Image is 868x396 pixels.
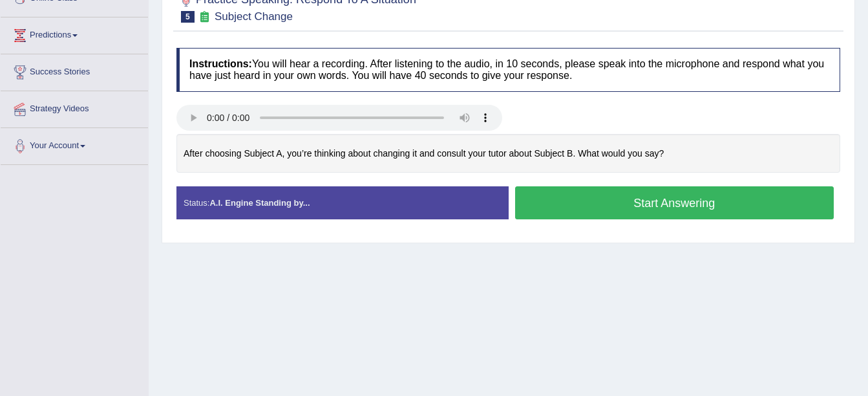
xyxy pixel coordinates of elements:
h4: You will hear a recording. After listening to the audio, in 10 seconds, please speak into the mic... [176,48,840,91]
a: Predictions [1,17,148,50]
b: Instructions: [189,58,252,69]
a: Your Account [1,128,148,160]
small: Exam occurring question [198,11,211,23]
div: Status: [176,186,509,219]
small: Subject Change [215,10,293,23]
div: After choosing Subject A, you’re thinking about changing it and consult your tutor about Subject ... [176,134,840,173]
a: Success Stories [1,54,148,87]
strong: A.I. Engine Standing by... [209,198,310,208]
button: Start Answering [515,186,834,219]
span: 5 [181,11,195,23]
a: Strategy Videos [1,91,148,124]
